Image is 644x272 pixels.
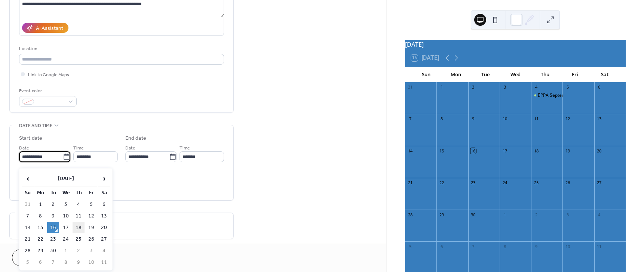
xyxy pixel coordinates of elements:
td: 4 [73,199,85,210]
div: End date [125,135,146,142]
div: 1 [502,212,507,217]
td: 19 [85,222,97,233]
td: 28 [22,245,34,256]
td: 27 [98,234,110,245]
div: 29 [439,212,444,217]
td: 24 [60,234,72,245]
div: 7 [470,244,476,249]
td: 11 [73,211,85,222]
td: 9 [73,257,85,268]
div: 1 [439,84,444,90]
div: AI Assistant [36,25,63,33]
div: 9 [470,116,476,122]
td: 23 [47,234,59,245]
td: 10 [85,257,97,268]
th: We [60,188,72,198]
td: 3 [60,199,72,210]
div: 10 [502,116,507,122]
td: 5 [22,257,34,268]
td: 20 [98,222,110,233]
th: Tu [47,188,59,198]
div: Sat [590,67,620,82]
div: 2 [533,212,539,217]
td: 5 [85,199,97,210]
div: 9 [533,244,539,249]
td: 12 [85,211,97,222]
div: 28 [407,212,413,217]
th: Fr [85,188,97,198]
div: [DATE] [405,40,626,49]
td: 6 [98,199,110,210]
div: 12 [565,116,570,122]
div: Wed [500,67,530,82]
span: ‹ [22,171,33,186]
div: 17 [502,148,507,154]
td: 2 [47,199,59,210]
span: Link to Google Maps [28,71,69,79]
div: 8 [502,244,507,249]
span: Time [180,144,190,152]
div: Thu [530,67,560,82]
div: 24 [502,180,507,186]
td: 6 [34,257,46,268]
div: Location [19,45,223,53]
div: 26 [565,180,570,186]
div: Event color [19,87,75,95]
button: AI Assistant [22,23,68,33]
div: 27 [597,180,602,186]
td: 13 [98,211,110,222]
div: 20 [597,148,602,154]
div: 6 [439,244,444,249]
td: 1 [34,199,46,210]
div: Fri [560,67,590,82]
th: [DATE] [34,171,97,187]
td: 9 [47,211,59,222]
div: 25 [533,180,539,186]
div: Mon [441,67,471,82]
div: 6 [597,84,602,90]
td: 4 [98,245,110,256]
div: 30 [470,212,476,217]
td: 2 [73,245,85,256]
div: EPPA September Special Meeting re Plan of Liquidation and Dissolution [531,92,562,99]
div: Tue [471,67,501,82]
div: 5 [565,84,570,90]
span: Date [19,144,29,152]
div: 21 [407,180,413,186]
div: 23 [470,180,476,186]
div: 4 [533,84,539,90]
span: Time [73,144,84,152]
td: 3 [85,245,97,256]
td: 14 [22,222,34,233]
td: 16 [47,222,59,233]
td: 8 [34,211,46,222]
td: 11 [98,257,110,268]
div: 11 [533,116,539,122]
td: 7 [22,211,34,222]
div: 18 [533,148,539,154]
td: 31 [22,199,34,210]
td: 29 [34,245,46,256]
td: 26 [85,234,97,245]
div: 14 [407,148,413,154]
div: 31 [407,84,413,90]
div: 13 [597,116,602,122]
span: › [98,171,110,186]
div: 16 [470,148,476,154]
div: 7 [407,116,413,122]
div: 10 [565,244,570,249]
td: 10 [60,211,72,222]
td: 1 [60,245,72,256]
td: 22 [34,234,46,245]
div: 22 [439,180,444,186]
div: 4 [597,212,602,217]
td: 30 [47,245,59,256]
div: Sun [411,67,441,82]
td: 8 [60,257,72,268]
div: 3 [565,212,570,217]
td: 18 [73,222,85,233]
a: Cancel [12,249,58,266]
span: Date and time [19,122,52,130]
td: 25 [73,234,85,245]
div: 2 [470,84,476,90]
